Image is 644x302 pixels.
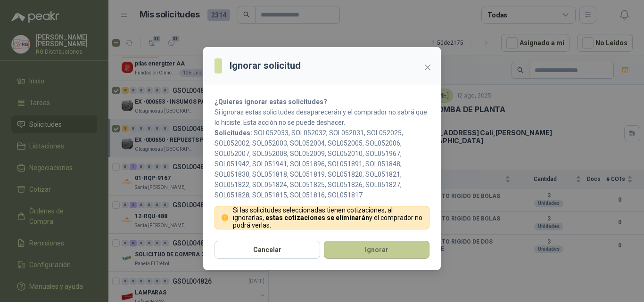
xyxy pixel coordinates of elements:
[215,98,327,106] strong: ¿Quieres ignorar estas solicitudes?
[265,214,369,221] strong: estas cotizaciones se eliminarán
[215,107,429,128] p: Si ignoras estas solicitudes desaparecerán y el comprador no sabrá que lo hiciste. Esta acción no...
[424,64,431,71] span: close
[420,60,435,75] button: Close
[324,241,429,259] button: Ignorar
[215,128,429,200] p: SOL052033, SOL052032, SOL052031, SOL052025, SOL052002, SOL052003, SOL052004, SOL052005, SOL052006...
[230,58,301,73] h3: Ignorar solicitud
[233,206,424,229] p: Si las solicitudes seleccionadas tienen cotizaciones, al ignorarlas, y el comprador no podrá verlas.
[215,129,252,137] b: Solicitudes:
[215,241,320,259] button: Cancelar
